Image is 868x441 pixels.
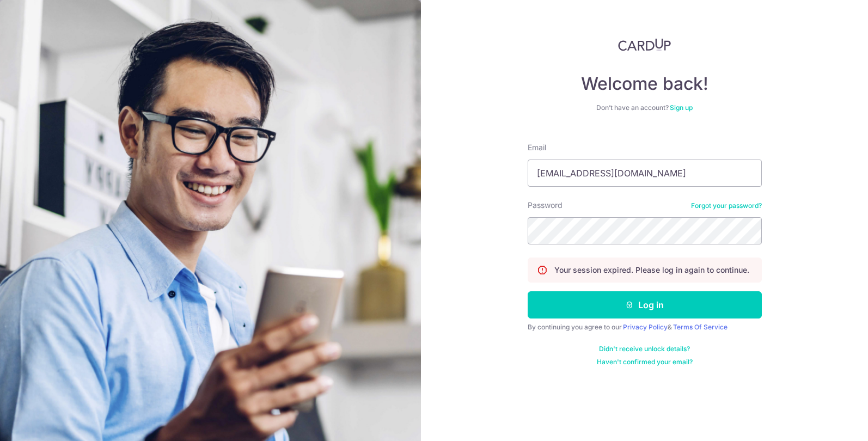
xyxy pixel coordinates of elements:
[528,103,762,112] div: Don’t have an account?
[670,103,693,112] a: Sign up
[618,38,671,51] img: CardUp Logo
[528,73,762,95] h4: Welcome back!
[528,142,546,153] label: Email
[673,323,728,331] a: Terms Of Service
[528,160,762,187] input: Enter your Email
[554,265,749,275] p: Your session expired. Please log in again to continue.
[599,345,690,353] a: Didn't receive unlock details?
[597,358,693,366] a: Haven't confirmed your email?
[528,323,762,332] div: By continuing you agree to our &
[691,201,762,210] a: Forgot your password?
[528,291,762,318] button: Log in
[623,323,668,331] a: Privacy Policy
[528,200,563,211] label: Password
